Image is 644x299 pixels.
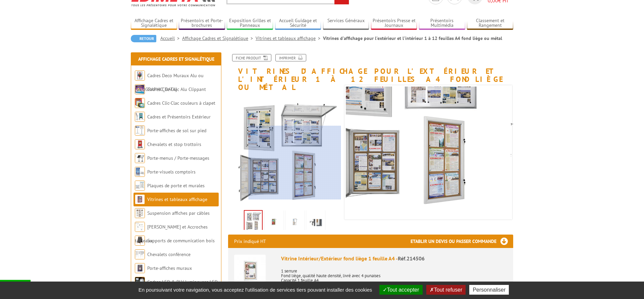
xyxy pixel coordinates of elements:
[147,141,201,147] a: Chevalets et stop trottoirs
[147,86,206,92] a: Cadres Clic-Clac Alu Clippant
[135,139,145,149] img: Chevalets et stop trottoirs
[147,155,209,161] a: Porte-menus / Porte-messages
[131,18,177,29] a: Affichage Cadres et Signalétique
[310,17,511,218] img: vitrines_d_affichage_214506_1.jpg
[131,35,156,42] a: Retour
[147,114,211,120] a: Cadres et Présentoirs Extérieur
[179,18,225,29] a: Présentoirs et Porte-brochures
[135,126,145,136] img: Porte-affiches de sol sur pied
[135,98,145,108] img: Cadres Clic-Clac couleurs à clapet
[234,255,266,286] img: Vitrine Intérieur/Extérieur fond liège 1 feuille A4
[266,211,282,232] img: 214510_214511_1.jpg
[135,167,145,177] img: Porte-visuels comptoirs
[147,210,210,216] a: Suspension affiches par câbles
[182,35,256,41] a: Affichage Cadres et Signalétique
[147,128,206,134] a: Porte-affiches de sol sur pied
[135,277,145,287] img: Cadres LED & PLV lumineuses LED
[147,251,191,257] a: Chevalets conférence
[138,56,214,62] a: Affichage Cadres et Signalétique
[398,255,425,262] span: Réf.214506
[275,54,306,61] a: Imprimer
[379,285,423,295] button: Tout accepter
[147,196,207,202] a: Vitrines et tableaux affichage
[275,18,321,29] a: Accueil Guidage et Sécurité
[135,224,208,244] a: [PERSON_NAME] et Accroches tableaux
[147,279,218,285] a: Cadres LED & PLV lumineuses LED
[135,287,376,293] span: En poursuivant votre navigation, vous acceptez l'utilisation de services tiers pouvant installer ...
[147,238,215,244] a: Supports de communication bois
[419,18,465,29] a: Présentoirs Multimédia
[234,235,266,248] p: Prix indiqué HT
[469,285,509,295] button: Personnaliser (fenêtre modale)
[135,70,145,81] img: Cadres Deco Muraux Alu ou Bois
[232,54,271,61] a: Fiche produit
[467,18,513,29] a: Classement et Rangement
[147,183,205,189] a: Plaques de porte et murales
[147,169,196,175] a: Porte-visuels comptoirs
[160,35,182,41] a: Accueil
[135,153,145,163] img: Porte-menus / Porte-messages
[371,18,417,29] a: Présentoirs Presse et Journaux
[245,211,262,232] img: vitrines_d_affichage_214506_1.jpg
[323,35,502,42] li: Vitrines d'affichage pour l'extérieur et l'intérieur 1 à 12 feuilles A4 fond liège ou métal
[308,211,324,232] img: 214510_214511_3.jpg
[135,181,145,191] img: Plaques de porte et murales
[227,18,273,29] a: Exposition Grilles et Panneaux
[281,264,507,292] p: 1 serrure Fond liège, qualité haute densité, livré avec 4 punaises Capacité 1 feuille A4 Hors-Tou...
[135,263,145,273] img: Porte-affiches muraux
[411,235,513,248] h3: Etablir un devis ou passer commande
[135,112,145,122] img: Cadres et Présentoirs Extérieur
[426,285,466,295] button: Tout refuser
[323,18,369,29] a: Services Généraux
[147,265,192,271] a: Porte-affiches muraux
[135,72,204,92] a: Cadres Deco Muraux Alu ou [GEOGRAPHIC_DATA]
[287,211,303,232] img: 214510_214511_2.jpg
[135,222,145,232] img: Cimaises et Accroches tableaux
[147,100,215,106] a: Cadres Clic-Clac couleurs à clapet
[135,208,145,218] img: Suspension affiches par câbles
[135,249,145,259] img: Chevalets conférence
[281,255,507,262] div: Vitrine Intérieur/Extérieur fond liège 1 feuille A4 -
[256,35,323,41] a: Vitrines et tableaux affichage
[223,54,518,92] h1: Vitrines d'affichage pour l'extérieur et l'intérieur 1 à 12 feuilles A4 fond liège ou métal
[135,194,145,204] img: Vitrines et tableaux affichage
